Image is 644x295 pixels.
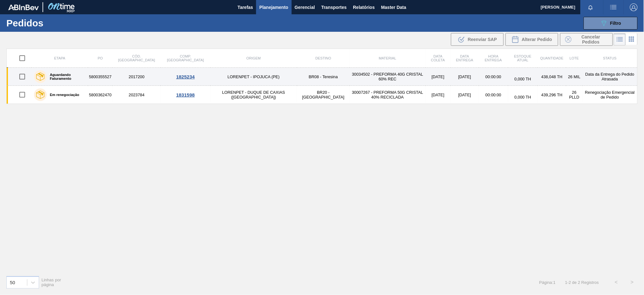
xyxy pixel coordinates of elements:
[560,33,613,46] div: Cancelar Pedidos em Massa
[6,19,102,27] h1: Pedidos
[539,280,555,285] span: Página : 1
[574,34,608,45] span: Cancelar Pedidos
[583,68,638,86] td: Data da Entrega do Pedido Atrasada
[610,21,621,26] span: Filtro
[47,93,79,97] label: Em renegociação
[88,68,112,86] td: 5800355527
[353,3,375,11] span: Relatórios
[630,3,638,11] img: Logout
[259,3,288,11] span: Planejamento
[8,4,39,10] img: TNhmsLtSVTkK8tSr43FrP2fwEKptu5GPRR3wAAAABJRU5ErkJggg==
[479,86,508,104] td: 00:00:00
[468,37,497,42] span: Reenviar SAP
[350,68,426,86] td: 30034502 - PREFORMA 40G CRISTAL 60% REC
[118,54,155,62] span: Cód. [GEOGRAPHIC_DATA]
[167,54,204,62] span: Comp. [GEOGRAPHIC_DATA]
[522,37,552,42] span: Alterar Pedido
[321,3,347,11] span: Transportes
[297,86,350,104] td: BR20 - [GEOGRAPHIC_DATA]
[210,86,297,104] td: LORENPET - DUQUE DE CAXIAS ([GEOGRAPHIC_DATA])
[426,86,451,104] td: [DATE]
[10,280,15,285] div: 50
[162,74,209,79] div: 1825234
[47,73,85,80] label: Aguardando Faturamento
[603,56,617,60] span: Status
[514,54,532,62] span: Estoque atual
[515,77,531,81] span: 0,000 TH
[88,86,112,104] td: 5800362470
[112,68,161,86] td: 2017200
[451,33,504,46] div: Reenviar SAP
[451,68,479,86] td: [DATE]
[426,68,451,86] td: [DATE]
[381,3,406,11] span: Master Data
[315,56,331,60] span: Destino
[98,56,103,60] span: PO
[295,3,315,11] span: Gerencial
[581,3,601,12] button: Notificações
[583,86,638,104] td: Renegociação Emergencial de Pedido
[210,68,297,86] td: LORENPET - IPOJUCA (PE)
[7,68,638,86] a: Aguardando Faturamento58003555272017200LORENPET - IPOJUCA (PE)BR08 - Teresina30034502 - PREFORMA ...
[238,3,253,11] span: Tarefas
[624,274,640,290] button: >
[538,86,566,104] td: 439,296 TH
[570,56,579,60] span: Lote
[614,33,626,45] div: Visão em Lista
[7,86,638,104] a: Em renegociação58003624702023784LORENPET - DUQUE DE CAXIAS ([GEOGRAPHIC_DATA])BR20 - [GEOGRAPHIC_...
[515,95,531,99] span: 0,000 TH
[538,68,566,86] td: 438,048 TH
[560,33,613,46] button: Cancelar Pedidos
[626,33,638,45] div: Visão em Cards
[610,3,617,11] img: userActions
[42,278,61,287] span: Linhas por página
[456,54,473,62] span: Data entrega
[246,56,261,60] span: Origem
[584,17,638,30] button: Filtro
[112,86,161,104] td: 2023784
[431,54,445,62] span: Data coleta
[566,86,583,104] td: 26 PLLD
[297,68,350,86] td: BR08 - Teresina
[565,280,599,285] span: 1 - 2 de 2 Registros
[54,56,65,60] span: Etapa
[485,54,502,62] span: Hora Entrega
[566,68,583,86] td: 26 MIL
[608,274,624,290] button: <
[506,33,558,46] div: Alterar Pedido
[479,68,508,86] td: 00:00:00
[451,86,479,104] td: [DATE]
[350,86,426,104] td: 30007267 - PREFORMA 50G CRISTAL 40% RECICLADA
[540,56,563,60] span: Quantidade
[162,92,209,98] div: 1831598
[379,56,396,60] span: Material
